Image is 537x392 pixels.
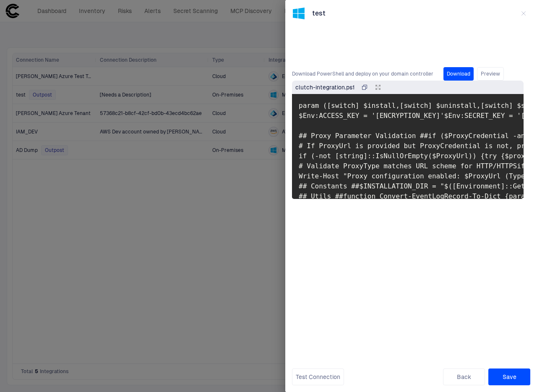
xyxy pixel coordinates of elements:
[509,192,537,200] span: param (
[443,368,485,385] button: Back
[400,102,481,110] span: [switch] $uninstall,
[299,112,444,120] span: $Env:ACCESS_KEY = '[ENCRYPTION_KEY]'
[292,71,433,77] span: Download PowerShell and deploy on your domain controller
[292,368,344,385] button: Test Connection
[299,152,485,160] span: if (-not [string]::IsNullOrEmpty($ProxyUrl)) {
[488,368,530,385] button: Save
[443,67,474,81] button: Download
[477,67,504,81] button: Preview
[295,84,355,91] span: clutch-integration.ps1
[299,182,360,190] span: ## Constants ##
[343,192,509,200] span: function Convert-EventLogRecord-To-Dict {
[299,102,327,110] span: param (
[299,192,343,200] span: ## Utils ##
[312,9,326,18] span: test
[299,132,428,140] span: ## Proxy Parameter Validation ##
[299,162,517,170] span: # Validate ProxyType matches URL scheme for HTTP/HTTPS
[292,7,305,20] div: Microsoft Active Directory
[327,102,399,110] span: [switch] $install,
[485,152,505,160] span: try {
